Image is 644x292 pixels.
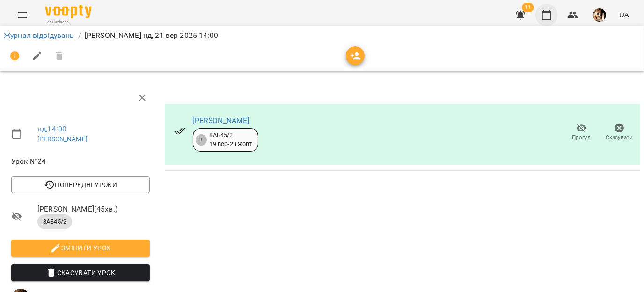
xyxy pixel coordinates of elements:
[37,204,150,215] span: [PERSON_NAME] ( 45 хв. )
[37,218,72,226] span: 8АБ45/2
[522,3,534,12] span: 11
[615,6,633,23] button: UA
[11,4,34,26] button: Menu
[4,30,640,41] nav: breadcrumb
[11,176,150,193] button: Попередні уроки
[78,30,81,41] li: /
[593,8,606,22] img: 0162ea527a5616b79ea1cf03ccdd73a5.jpg
[45,5,92,18] img: Voopty Logo
[11,264,150,281] button: Скасувати Урок
[193,116,249,125] a: [PERSON_NAME]
[600,119,638,146] button: Скасувати
[11,240,150,256] button: Змінити урок
[37,135,88,143] a: [PERSON_NAME]
[19,242,142,254] span: Змінити урок
[19,179,142,190] span: Попередні уроки
[45,19,92,25] span: For Business
[572,133,591,141] span: Прогул
[619,10,629,20] span: UA
[210,131,252,148] div: 8АБ45/2 19 вер - 23 жовт
[19,267,142,278] span: Скасувати Урок
[4,31,74,40] a: Журнал відвідувань
[85,30,218,41] p: [PERSON_NAME] нд, 21 вер 2025 14:00
[37,124,66,133] a: нд , 14:00
[11,156,150,167] span: Урок №24
[196,134,207,146] div: 3
[563,119,600,146] button: Прогул
[606,133,633,141] span: Скасувати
